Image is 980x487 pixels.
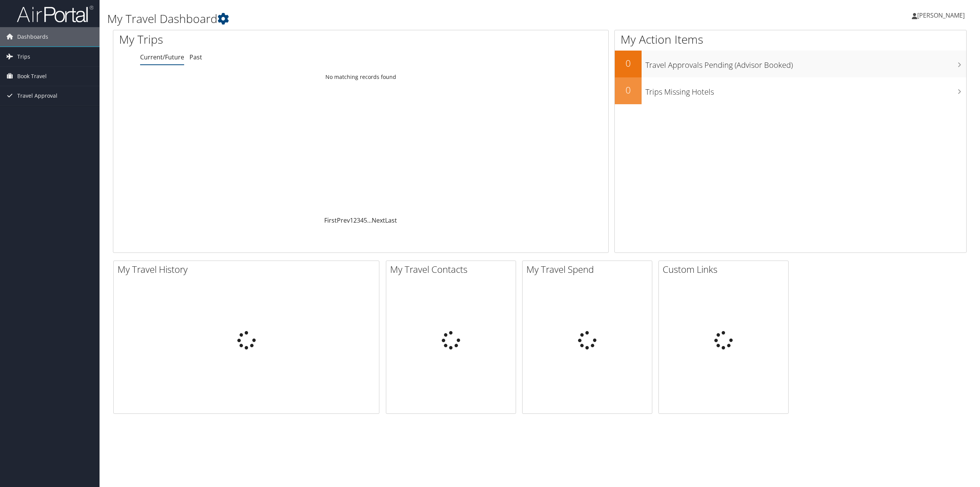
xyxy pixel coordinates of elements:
h3: Trips Missing Hotels [645,83,966,97]
a: 0Travel Approvals Pending (Advisor Booked) [615,51,966,77]
a: 3 [357,216,360,225]
a: Last [385,216,397,225]
h2: My Travel Contacts [390,263,516,276]
a: 1 [350,216,353,225]
h2: Custom Links [663,263,788,276]
span: Trips [17,47,30,66]
a: Current/Future [140,53,184,61]
span: Dashboards [17,27,48,46]
a: [PERSON_NAME] [912,4,972,27]
h2: My Travel History [118,263,379,276]
a: 5 [364,216,367,225]
a: Next [372,216,385,225]
h2: My Travel Spend [526,263,652,276]
a: Prev [337,216,350,225]
h1: My Action Items [615,31,966,48]
span: … [367,216,372,225]
h1: My Travel Dashboard [107,11,684,27]
a: 0Trips Missing Hotels [615,77,966,104]
span: [PERSON_NAME] [917,11,965,20]
td: No matching records found [113,70,608,84]
span: Travel Approval [17,86,57,105]
a: 2 [353,216,357,225]
h3: Travel Approvals Pending (Advisor Booked) [645,56,966,71]
h2: 0 [615,84,642,97]
span: Book Travel [17,67,47,86]
img: airportal-logo.png [17,5,93,23]
a: 4 [360,216,364,225]
a: Past [189,53,202,61]
a: First [324,216,337,225]
h2: 0 [615,57,642,70]
h1: My Trips [119,31,396,48]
